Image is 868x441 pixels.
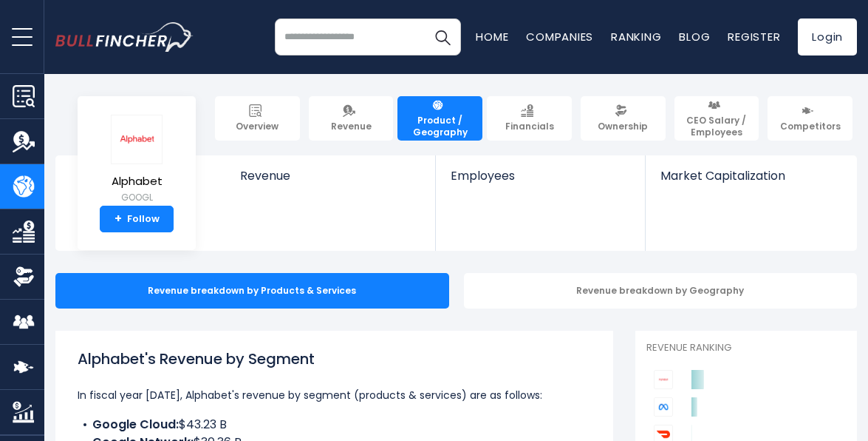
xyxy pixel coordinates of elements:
a: Register [728,29,780,44]
a: Alphabet GOOGL [110,114,163,206]
a: Revenue [225,155,436,208]
small: GOOGL [111,191,163,204]
span: Employees [451,169,630,183]
a: Employees [436,155,645,208]
h1: Alphabet's Revenue by Segment [78,348,591,370]
li: $43.23 B [78,416,591,434]
span: CEO Salary / Employees [681,115,753,138]
a: Go to homepage [55,22,194,52]
span: Revenue [240,169,421,183]
span: Market Capitalization [660,169,841,183]
img: bullfincher logo [55,22,194,52]
a: Home [476,29,508,44]
span: Ownership [598,121,648,132]
a: Competitors [768,96,852,141]
a: Product / Geography [397,96,482,141]
a: Ownership [581,96,666,141]
strong: + [115,212,122,226]
a: Blog [679,29,710,44]
span: Overview [236,121,278,132]
span: Product / Geography [404,115,476,138]
a: +Follow [100,206,174,232]
p: Revenue Ranking [646,342,846,354]
span: Revenue [331,121,372,132]
div: Revenue breakdown by Products & Services [55,273,449,309]
a: Ranking [611,29,661,44]
a: CEO Salary / Employees [674,96,759,141]
div: Revenue breakdown by Geography [464,273,858,309]
img: Meta Platforms competitors logo [654,397,673,417]
b: Google Cloud: [92,416,179,433]
span: Financials [505,121,554,132]
span: Competitors [780,121,841,132]
p: In fiscal year [DATE], Alphabet's revenue by segment (products & services) are as follows: [78,386,591,404]
img: Alphabet competitors logo [654,370,673,389]
img: Ownership [13,266,35,288]
span: Alphabet [111,175,163,188]
a: Overview [215,96,300,141]
a: Revenue [309,96,394,141]
button: Search [424,18,461,55]
a: Financials [487,96,572,141]
a: Login [798,18,857,55]
a: Companies [526,29,593,44]
a: Market Capitalization [646,155,855,208]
